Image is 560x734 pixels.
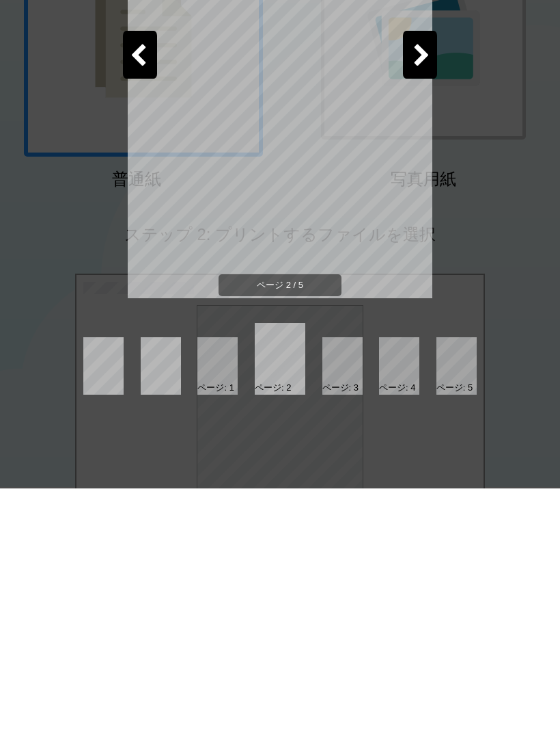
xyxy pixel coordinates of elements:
[436,627,473,640] div: ページ: 5
[322,627,359,640] div: ページ: 3
[219,520,341,542] span: ページ 2 / 5
[197,627,234,640] div: ページ: 1
[111,100,206,110] span: 名称未設定のノート.pdf
[379,627,415,640] div: ページ: 4
[255,627,291,640] div: ページ: 2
